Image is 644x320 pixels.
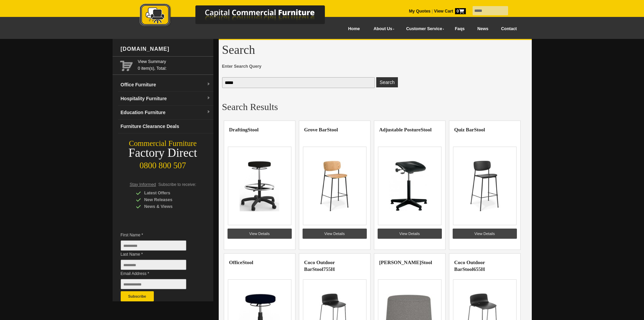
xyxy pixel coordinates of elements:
[121,3,358,28] img: Capital Commercial Furniture Logo
[304,260,335,272] a: Coco Outdoor BarStool755H
[121,240,186,251] input: First Name *
[242,260,254,265] highlight: Stool
[248,127,259,132] highlight: Stool
[118,92,213,106] a: Hospitality Furnituredropdown
[118,78,213,92] a: Office Furnituredropdown
[454,127,485,132] a: Quiz BarStool
[312,266,324,272] highlight: Stool
[136,190,200,196] div: Latest Offers
[433,9,466,14] a: View Cart0
[207,110,211,114] img: dropdown
[379,127,432,132] a: Adjustable PostureStool
[421,127,432,132] highlight: Stool
[136,203,200,210] div: News & Views
[121,232,196,238] span: First Name *
[222,77,375,88] input: Enter Search Query
[376,77,398,87] button: Enter Search Query
[121,279,186,289] input: Email Address *
[303,229,367,239] a: View Details
[409,9,431,14] a: My Quotes
[378,229,442,239] a: View Details
[121,3,358,30] a: Capital Commercial Furniture Logo
[229,260,254,265] a: OfficeStool
[454,260,485,272] a: Coco Outdoor BarStool655H
[118,39,213,59] div: [DOMAIN_NAME]
[495,21,523,37] a: Contact
[121,251,196,258] span: Last Name *
[222,102,528,112] h2: Search Results
[421,260,432,265] highlight: Stool
[136,196,200,203] div: New Releases
[207,96,211,100] img: dropdown
[379,260,432,265] a: [PERSON_NAME]Stool
[399,21,448,37] a: Customer Service
[453,229,517,239] a: View Details
[121,260,186,270] input: Last Name *
[222,63,528,70] span: Enter Search Query
[113,157,213,170] div: 0800 800 507
[229,127,259,132] a: DraftingStool
[455,8,466,14] span: 0
[228,229,292,239] a: View Details
[474,127,485,132] highlight: Stool
[471,21,495,37] a: News
[304,127,338,132] a: Grove BarStool
[462,266,474,272] highlight: Stool
[449,21,471,37] a: Faqs
[158,182,196,187] span: Subscribe to receive:
[327,127,338,132] highlight: Stool
[207,82,211,86] img: dropdown
[118,120,213,133] a: Furniture Clearance Deals
[118,106,213,120] a: Education Furnituredropdown
[366,21,399,37] a: About Us
[222,43,528,56] h1: Search
[138,58,211,65] a: View Summary
[121,291,154,301] button: Subscribe
[138,58,211,71] span: 0 item(s), Total:
[121,270,196,277] span: Email Address *
[113,148,213,158] div: Factory Direct
[113,139,213,148] div: Commercial Furniture
[434,9,466,14] strong: View Cart
[130,182,156,187] span: Stay Informed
